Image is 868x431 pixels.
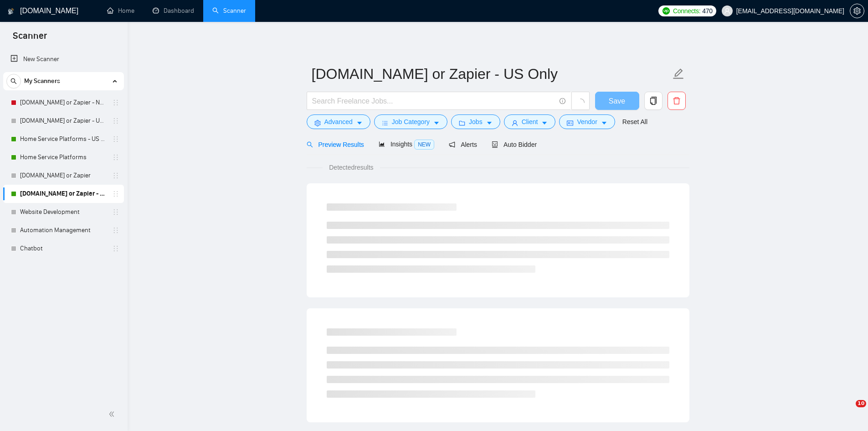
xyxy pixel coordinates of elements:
[449,141,455,148] span: notification
[307,114,370,129] button: settingAdvancedcaret-down
[7,78,21,84] span: search
[20,239,107,258] a: Chatbot
[153,7,194,15] a: dashboardDashboard
[307,141,364,148] span: Preview Results
[20,203,107,221] a: Website Development
[112,208,119,216] span: holder
[20,221,107,239] a: Automation Management
[433,119,440,126] span: caret-down
[644,92,663,110] button: copy
[356,119,363,126] span: caret-down
[601,119,607,126] span: caret-down
[112,117,119,125] span: holder
[856,400,866,407] span: 10
[392,117,430,127] span: Job Category
[20,166,107,185] a: [DOMAIN_NAME] or Zapier
[112,154,119,161] span: holder
[850,4,864,18] button: setting
[702,6,712,16] span: 470
[112,227,119,234] span: holder
[724,8,730,14] span: user
[541,119,548,126] span: caret-down
[414,140,434,150] span: NEW
[20,185,107,203] a: [DOMAIN_NAME] or Zapier - US Only
[307,141,313,148] span: search
[379,141,385,147] span: area-chart
[663,7,670,15] img: upwork-logo.png
[512,119,518,126] span: user
[492,141,498,148] span: robot
[323,162,380,172] span: Detected results
[20,148,107,166] a: Home Service Platforms
[673,6,700,16] span: Connects:
[576,99,585,107] span: loading
[374,114,447,129] button: barsJob Categorycaret-down
[212,7,246,15] a: searchScanner
[112,99,119,106] span: holder
[24,72,60,90] span: My Scanners
[3,72,124,258] li: My Scanners
[486,119,493,126] span: caret-down
[609,95,625,107] span: Save
[107,7,134,15] a: homeHome
[645,97,662,105] span: copy
[522,117,538,127] span: Client
[459,119,465,126] span: folder
[312,62,671,85] input: Scanner name...
[5,29,54,48] span: Scanner
[577,117,597,127] span: Vendor
[314,119,321,126] span: setting
[379,140,434,148] span: Insights
[20,130,107,148] a: Home Service Platforms - US Only
[504,114,556,129] button: userClientcaret-down
[8,4,14,19] img: logo
[668,92,686,110] button: delete
[312,95,555,107] input: Search Freelance Jobs...
[622,117,647,127] a: Reset All
[108,410,118,419] span: double-left
[10,50,117,68] a: New Scanner
[112,172,119,179] span: holder
[20,93,107,112] a: [DOMAIN_NAME] or Zapier - No Budget Mentioned
[382,119,388,126] span: bars
[850,7,864,15] a: setting
[20,112,107,130] a: [DOMAIN_NAME] or Zapier - US Only - No Budget
[668,97,685,105] span: delete
[492,141,537,148] span: Auto Bidder
[560,98,565,104] span: info-circle
[112,135,119,143] span: holder
[324,117,353,127] span: Advanced
[112,190,119,197] span: holder
[449,141,477,148] span: Alerts
[112,245,119,252] span: holder
[595,92,639,110] button: Save
[837,400,859,422] iframe: Intercom live chat
[469,117,483,127] span: Jobs
[567,119,573,126] span: idcard
[673,68,684,80] span: edit
[6,74,21,88] button: search
[451,114,500,129] button: folderJobscaret-down
[3,50,124,68] li: New Scanner
[559,114,615,129] button: idcardVendorcaret-down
